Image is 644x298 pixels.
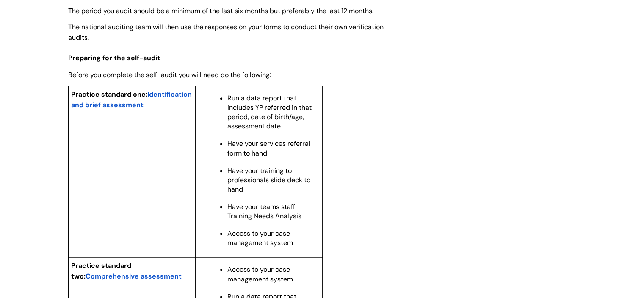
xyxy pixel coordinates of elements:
[227,229,293,247] span: Access to your case management system
[71,261,131,281] span: Practice standard two:
[68,6,373,15] span: The period you audit should be a minimum of the last six months but preferably the last 12 months.
[227,202,301,220] span: Have your teams staff Training Needs Analysis
[71,89,192,110] a: Identification and brief assessment
[227,139,310,157] span: Have your services referral form to hand
[86,271,182,281] a: Comprehensive assessment
[71,90,147,99] span: Practice standard one:
[227,94,312,131] span: Run a data report that includes YP referred in that period, date of birth/age, assessment date
[227,265,293,283] span: Access to your case management system
[71,90,192,109] span: Identification and brief assessment
[86,272,182,281] span: Comprehensive assessment
[68,53,160,62] span: Preparing for the self-audit
[227,166,310,194] span: Have your training to professionals slide deck to hand
[68,70,271,79] span: Before you complete the self-audit you will need do the following:
[68,22,384,42] span: The national auditing team will then use the responses on your forms to conduct their own verific...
